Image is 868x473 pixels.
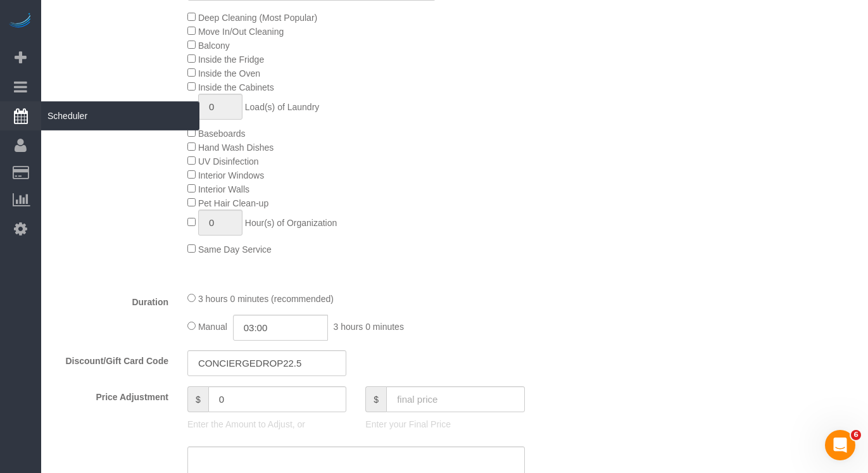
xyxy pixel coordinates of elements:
[198,244,272,255] span: Same Day Service
[198,27,284,37] span: Move In/Out Cleaning
[198,170,264,180] span: Interior Windows
[198,322,227,332] span: Manual
[198,68,260,79] span: Inside the Oven
[198,156,259,167] span: UV Disinfection
[187,418,346,431] p: Enter the Amount to Adjust, or
[198,294,334,304] span: 3 hours 0 minutes (recommended)
[198,54,264,65] span: Inside the Fridge
[825,430,855,460] iframe: Intercom live chat
[334,322,404,332] span: 3 hours 0 minutes
[365,418,524,431] p: Enter your Final Price
[245,102,320,112] span: Load(s) of Laundry
[8,13,33,30] img: Automaid Logo
[198,129,246,139] span: Baseboards
[365,386,386,412] span: $
[851,430,861,440] span: 6
[198,198,268,208] span: Pet Hair Clean-up
[245,218,337,228] span: Hour(s) of Organization
[198,142,274,153] span: Hand Wash Dishes
[44,291,178,308] label: Duration
[44,350,178,367] label: Discount/Gift Card Code
[187,386,208,412] span: $
[386,386,525,412] input: final price
[198,184,249,194] span: Interior Walls
[198,41,230,51] span: Balcony
[198,82,274,92] span: Inside the Cabinets
[44,386,178,403] label: Price Adjustment
[41,101,199,130] span: Scheduler
[198,13,317,23] span: Deep Cleaning (Most Popular)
